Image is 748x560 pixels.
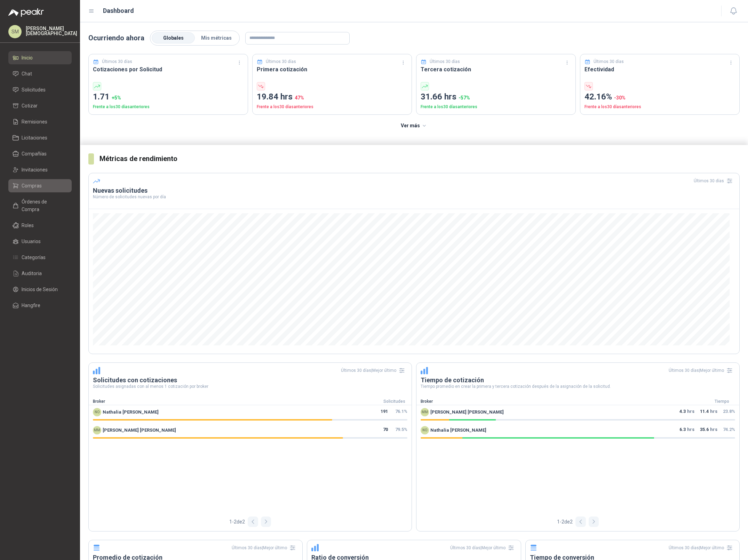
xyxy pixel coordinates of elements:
div: Broker [416,398,705,405]
a: Chat [8,67,72,80]
div: SM [8,25,22,38]
span: 70 [383,426,388,434]
h3: Tercera cotización [421,65,571,74]
a: Inicios de Sesión [8,283,72,296]
span: Mis métricas [201,35,232,41]
h3: Nuevas solicitudes [93,186,735,195]
p: hrs [700,408,717,416]
p: Últimos 30 días [266,58,296,65]
p: Número de solicitudes nuevas por día [93,195,735,199]
button: Ver más [397,119,431,133]
h3: Solicitudes con cotizaciones [93,376,407,384]
h3: Cotizaciones por Solicitud [93,65,244,74]
p: Ocurriendo ahora [88,33,144,43]
span: Auditoria [22,270,42,277]
div: NO [93,408,101,416]
a: Compras [8,179,72,192]
a: Órdenes de Compra [8,195,72,216]
span: [PERSON_NAME] [PERSON_NAME] [430,409,504,416]
p: hrs [679,426,694,434]
a: Cotizar [8,99,72,112]
a: Solicitudes [8,83,72,96]
p: Tiempo promedio en crear la primera y tercera cotización después de la asignación de la solicitud. [421,384,735,389]
a: Categorías [8,251,72,264]
span: Compañías [22,150,47,158]
p: Últimos 30 días [102,58,132,65]
p: Frente a los 30 días anteriores [421,104,571,110]
p: [PERSON_NAME] [DEMOGRAPHIC_DATA] [26,26,77,36]
a: Auditoria [8,267,72,280]
p: hrs [700,426,717,434]
p: Últimos 30 días [430,58,460,65]
a: Inicio [8,51,72,64]
span: 4.3 [679,408,686,416]
span: Nathalia [PERSON_NAME] [430,427,486,434]
span: Inicios de Sesión [22,286,58,293]
a: Usuarios [8,235,72,248]
div: Últimos 30 días [694,175,735,186]
p: Frente a los 30 días anteriores [93,104,244,110]
h3: Métricas de rendimiento [100,153,740,164]
span: Hangfire [22,302,40,309]
span: Cotizar [22,102,38,110]
span: 1 - 2 de 2 [557,518,573,526]
h3: Primera cotización [257,65,407,74]
span: Roles [22,222,34,229]
span: -30 % [614,95,626,101]
div: Últimos 30 días | Mejor último [669,542,735,553]
p: 19.84 hrs [257,90,407,104]
span: Categorías [22,254,46,261]
div: Últimos 30 días | Mejor último [232,542,298,553]
span: Licitaciones [22,134,47,142]
div: Últimos 30 días | Mejor último [450,542,517,553]
span: 11.4 [700,408,709,416]
p: Frente a los 30 días anteriores [584,104,735,110]
span: 79.5 % [395,427,407,432]
div: Últimos 30 días | Mejor último [341,365,407,376]
span: [PERSON_NAME] [PERSON_NAME] [103,427,176,434]
span: 35.6 [700,426,709,434]
div: MM [421,408,429,416]
h3: Tiempo de cotización [421,376,735,384]
span: Solicitudes [22,86,46,94]
span: Nathalia [PERSON_NAME] [103,409,159,416]
p: Solicitudes asignadas con al menos 1 cotización por broker [93,384,407,389]
span: 1 - 2 de 2 [229,518,245,526]
div: Solicitudes [377,398,412,405]
a: Roles [8,219,72,232]
span: 6.3 [679,426,686,434]
span: 47 % [295,95,304,101]
div: Tiempo [705,398,739,405]
p: hrs [679,408,694,416]
span: Remisiones [22,118,47,126]
a: Compañías [8,147,72,160]
div: MM [93,426,101,434]
p: 31.66 hrs [421,90,571,104]
div: Últimos 30 días | Mejor último [669,365,735,376]
p: 1.71 [93,90,244,104]
span: Compras [22,182,42,190]
span: Invitaciones [22,166,48,174]
h3: Efectividad [584,65,735,74]
span: 76.1 % [395,409,407,414]
span: + 5 % [112,95,121,101]
span: 74.2 % [723,427,735,432]
div: NO [421,426,429,434]
span: Globales [163,35,184,41]
p: 42.16% [584,90,735,104]
span: 23.8 % [723,409,735,414]
span: -57 % [459,95,470,101]
h1: Dashboard [103,6,134,16]
a: Licitaciones [8,131,72,144]
div: Broker [89,398,377,405]
span: Usuarios [22,238,41,245]
a: Invitaciones [8,163,72,176]
a: Remisiones [8,115,72,128]
span: Órdenes de Compra [22,198,65,213]
p: Últimos 30 días [594,58,624,65]
a: Hangfire [8,299,72,312]
span: 191 [381,408,388,416]
span: Inicio [22,54,33,62]
span: Chat [22,70,32,78]
p: Frente a los 30 días anteriores [257,104,407,110]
